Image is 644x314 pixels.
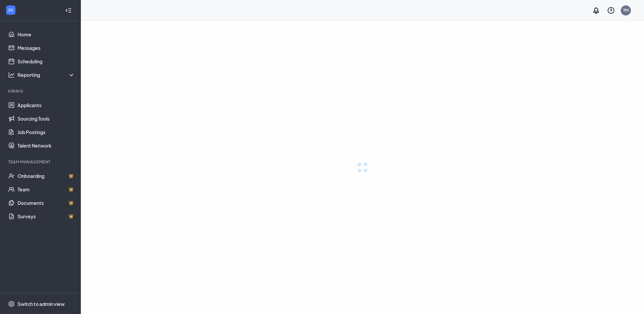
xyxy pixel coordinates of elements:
[18,301,65,307] div: Switch to admin view
[7,7,14,13] svg: WorkstreamLogo
[18,55,75,68] a: Scheduling
[8,71,15,78] svg: Analysis
[623,7,629,13] div: TM
[607,6,615,14] svg: QuestionInfo
[18,28,75,41] a: Home
[18,183,75,196] a: TeamCrown
[65,7,72,14] svg: Collapse
[18,169,75,183] a: OnboardingCrown
[18,139,75,152] a: Talent Network
[8,88,74,94] div: Hiring
[18,125,75,139] a: Job Postings
[8,159,74,165] div: Team Management
[18,71,75,78] div: Reporting
[18,112,75,125] a: Sourcing Tools
[8,301,15,307] svg: Settings
[18,98,75,112] a: Applicants
[18,196,75,210] a: DocumentsCrown
[18,210,75,223] a: SurveysCrown
[592,6,600,14] svg: Notifications
[18,41,75,55] a: Messages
